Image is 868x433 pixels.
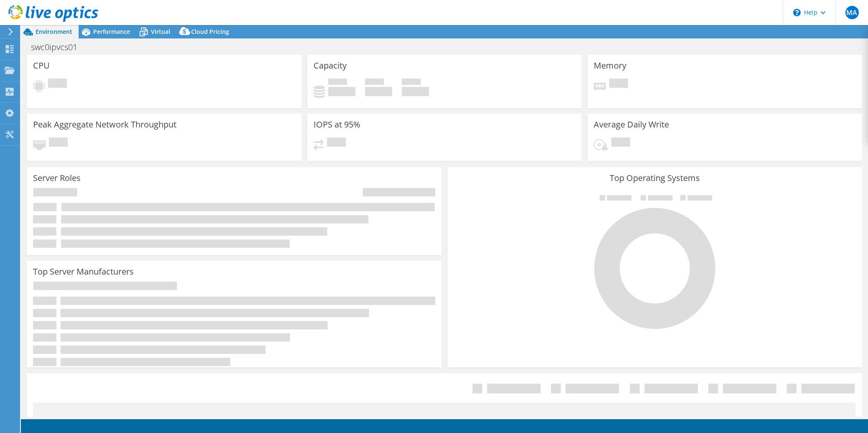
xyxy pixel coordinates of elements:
[611,138,630,149] span: Pending
[845,6,859,19] span: MA
[402,87,429,96] h4: 0 GiB
[27,43,90,52] h1: swc0ipvcs01
[36,28,72,36] span: Environment
[454,173,856,183] h3: Top Operating Systems
[594,61,626,70] h3: Memory
[328,79,347,87] span: Used
[365,79,384,87] span: Free
[327,138,346,149] span: Pending
[151,28,170,36] span: Virtual
[191,28,229,36] span: Cloud Pricing
[365,87,392,96] h4: 0 GiB
[49,138,68,149] span: Pending
[328,87,355,96] h4: 0 GiB
[314,120,360,129] h3: IOPS at 95%
[793,9,801,16] svg: \n
[33,173,81,183] h3: Server Roles
[594,120,669,129] h3: Average Daily Write
[33,61,50,70] h3: CPU
[33,267,134,276] h3: Top Server Manufacturers
[609,79,628,90] span: Pending
[402,79,421,87] span: Total
[93,28,130,36] span: Performance
[314,61,347,70] h3: Capacity
[48,79,67,90] span: Pending
[33,120,176,129] h3: Peak Aggregate Network Throughput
